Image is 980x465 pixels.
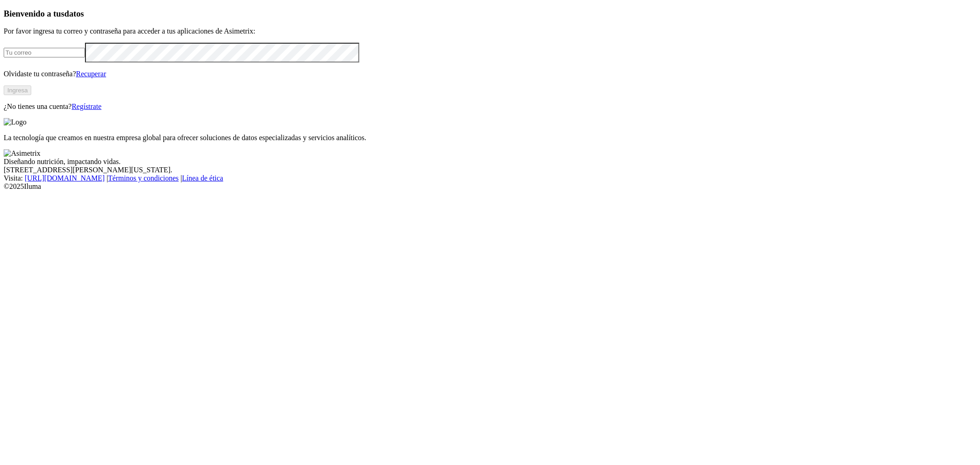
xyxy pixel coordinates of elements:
[108,174,179,182] a: Términos y condiciones
[72,102,102,110] a: Regístrate
[4,166,976,174] div: [STREET_ADDRESS][PERSON_NAME][US_STATE].
[4,149,40,158] img: Asimetrix
[4,70,976,78] p: Olvidaste tu contraseña?
[25,174,105,182] a: [URL][DOMAIN_NAME]
[4,48,85,57] input: Tu correo
[182,174,223,182] a: Línea de ética
[4,9,976,19] h3: Bienvenido a tus
[4,85,31,95] button: Ingresa
[4,158,976,166] div: Diseñando nutrición, impactando vidas.
[76,70,106,78] a: Recuperar
[4,102,976,111] p: ¿No tienes una cuenta?
[4,134,976,142] p: La tecnología que creamos en nuestra empresa global para ofrecer soluciones de datos especializad...
[4,118,27,126] img: Logo
[4,174,976,182] div: Visita : | |
[64,9,84,18] span: datos
[4,27,976,35] p: Por favor ingresa tu correo y contraseña para acceder a tus aplicaciones de Asimetrix:
[4,182,976,191] div: © 2025 Iluma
